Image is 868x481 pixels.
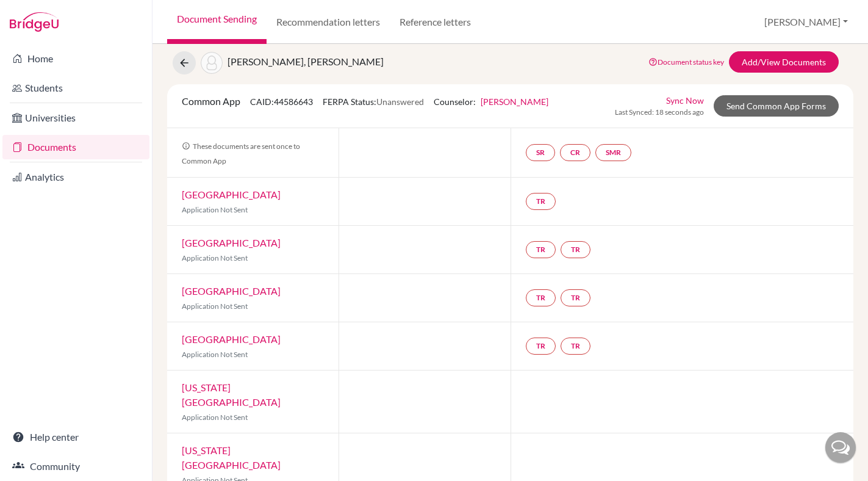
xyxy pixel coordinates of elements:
[561,338,590,355] a: TR
[526,338,556,355] a: TR
[182,302,248,311] span: Application Not Sent
[182,333,281,345] a: [GEOGRAPHIC_DATA]
[526,193,556,210] a: TR
[2,425,149,449] a: Help center
[182,95,240,107] span: Common App
[2,135,149,159] a: Documents
[28,9,53,20] span: Help
[376,96,424,107] span: Unanswered
[2,76,149,100] a: Students
[2,106,149,130] a: Universities
[182,444,281,471] a: [US_STATE][GEOGRAPHIC_DATA]
[526,144,555,161] a: SR
[182,237,281,248] a: [GEOGRAPHIC_DATA]
[2,454,149,479] a: Community
[182,253,248,262] span: Application Not Sent
[228,56,384,67] span: [PERSON_NAME], [PERSON_NAME]
[2,165,149,189] a: Analytics
[323,96,424,107] span: FERPA Status:
[729,51,839,73] a: Add/View Documents
[250,96,313,107] span: CAID: 44586643
[561,241,590,258] a: TR
[526,241,556,258] a: TR
[526,289,556,306] a: TR
[182,205,248,214] span: Application Not Sent
[714,95,839,117] a: Send Common App Forms
[481,96,548,107] a: [PERSON_NAME]
[595,144,631,161] a: SMR
[648,57,724,67] a: Document status key
[182,413,248,422] span: Application Not Sent
[561,289,590,306] a: TR
[759,10,853,34] button: [PERSON_NAME]
[666,94,704,107] a: Sync Now
[182,350,248,359] span: Application Not Sent
[182,382,281,408] a: [US_STATE][GEOGRAPHIC_DATA]
[2,46,149,71] a: Home
[182,142,300,165] span: These documents are sent once to Common App
[182,189,281,200] a: [GEOGRAPHIC_DATA]
[434,96,548,107] span: Counselor:
[560,144,590,161] a: CR
[615,107,704,118] span: Last Synced: 18 seconds ago
[182,285,281,297] a: [GEOGRAPHIC_DATA]
[10,12,59,32] img: Bridge-U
